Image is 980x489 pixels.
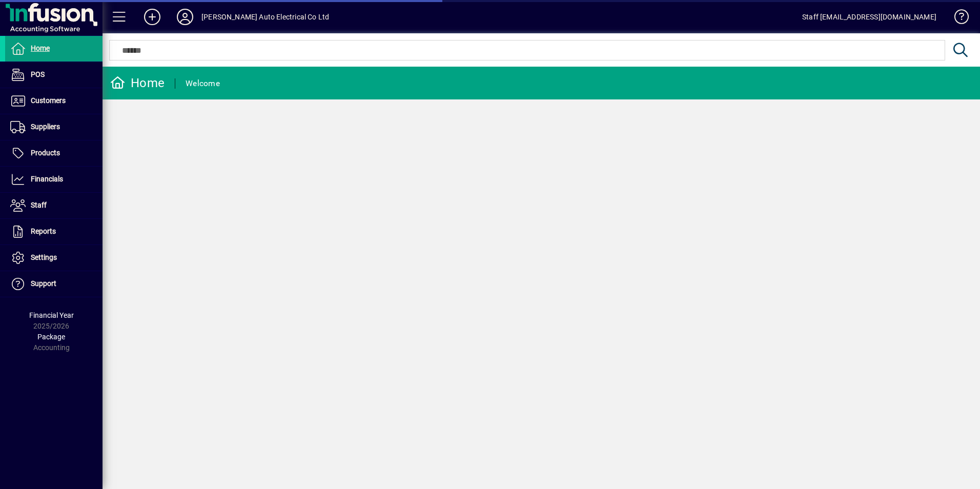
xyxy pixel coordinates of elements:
[5,271,103,297] a: Support
[5,167,103,192] a: Financials
[31,96,66,105] span: Customers
[136,8,169,26] button: Add
[947,2,967,35] a: Knowledge Base
[29,311,74,319] span: Financial Year
[5,193,103,218] a: Staff
[31,201,47,209] span: Staff
[31,279,56,288] span: Support
[201,9,329,25] div: [PERSON_NAME] Auto Electrical Co Ltd
[5,62,103,88] a: POS
[802,9,936,25] div: Staff [EMAIL_ADDRESS][DOMAIN_NAME]
[31,253,57,261] span: Settings
[186,75,220,92] div: Welcome
[31,149,60,157] span: Products
[31,123,60,131] span: Suppliers
[31,175,63,183] span: Financials
[31,227,56,235] span: Reports
[37,333,65,341] span: Package
[5,245,103,271] a: Settings
[110,75,165,91] div: Home
[5,88,103,114] a: Customers
[31,70,45,78] span: POS
[31,44,50,52] span: Home
[5,114,103,140] a: Suppliers
[5,219,103,244] a: Reports
[169,8,201,26] button: Profile
[5,140,103,166] a: Products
